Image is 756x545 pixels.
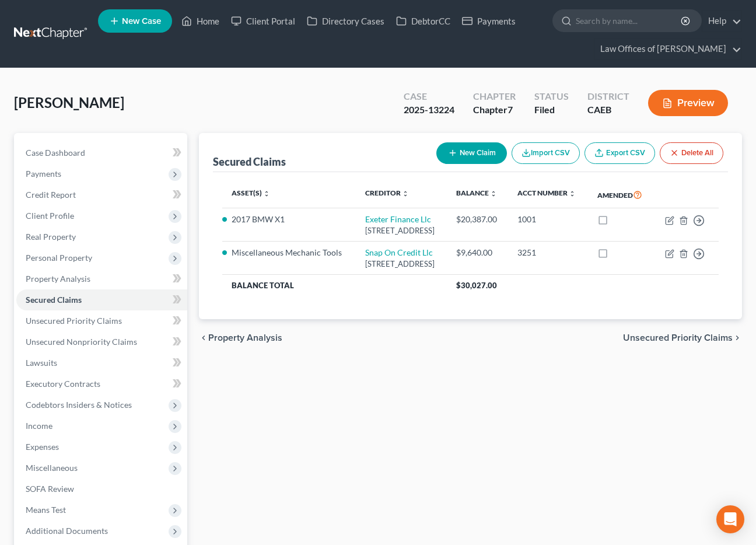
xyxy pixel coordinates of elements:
button: Unsecured Priority Claims chevron_right [623,333,742,343]
span: Client Profile [26,211,74,221]
span: Secured Claims [26,295,82,305]
a: Client Portal [225,11,301,32]
a: Directory Cases [301,11,390,32]
span: Payments [26,169,61,179]
a: Case Dashboard [16,142,187,163]
a: Export CSV [584,142,655,164]
a: DebtorCC [390,11,456,32]
span: Income [26,421,52,431]
span: Codebtors Insiders & Notices [26,400,132,410]
span: Personal Property [26,253,92,263]
i: chevron_right [733,333,742,343]
div: $20,387.00 [456,214,499,225]
span: Real Property [26,232,76,242]
span: $30,027.00 [456,281,497,290]
div: [STREET_ADDRESS] [365,225,437,236]
a: Unsecured Nonpriority Claims [16,331,187,352]
a: Payments [456,11,521,32]
span: New Case [122,17,161,26]
button: Delete All [660,142,723,164]
button: chevron_left Property Analysis [199,333,282,343]
div: 1001 [517,214,578,225]
a: Balance unfold_more [456,188,497,197]
a: Home [176,11,225,32]
a: Lawsuits [16,352,187,373]
span: Property Analysis [208,333,282,343]
span: Credit Report [26,190,76,200]
th: Balance Total [222,275,447,296]
a: Credit Report [16,184,187,205]
div: 2025-13224 [404,103,454,117]
input: Search by name... [576,10,682,32]
div: 3251 [517,247,578,258]
i: unfold_more [263,190,270,197]
a: Snap On Credit Llc [365,247,433,257]
th: Amended [588,181,654,208]
span: SOFA Review [26,484,74,494]
div: $9,640.00 [456,247,499,258]
a: Asset(s) unfold_more [232,188,270,197]
span: Executory Contracts [26,379,100,389]
a: Executory Contracts [16,373,187,394]
span: Unsecured Priority Claims [26,316,122,326]
div: Secured Claims [213,155,286,169]
div: District [587,90,629,103]
div: CAEB [587,103,629,117]
a: Acct Number unfold_more [517,188,576,197]
a: Creditor unfold_more [365,188,409,197]
span: Lawsuits [26,358,57,368]
li: 2017 BMW X1 [232,214,346,225]
div: Chapter [473,90,516,103]
span: Property Analysis [26,274,90,284]
span: Unsecured Priority Claims [623,333,733,343]
span: Unsecured Nonpriority Claims [26,337,137,347]
i: chevron_left [199,333,208,343]
i: unfold_more [569,190,576,197]
span: Additional Documents [26,526,108,536]
span: 7 [508,104,513,115]
div: Status [534,90,569,103]
div: Filed [534,103,569,117]
a: Law Offices of [PERSON_NAME] [594,39,741,60]
a: Unsecured Priority Claims [16,310,187,331]
span: Miscellaneous [26,463,78,473]
span: [PERSON_NAME] [14,94,124,111]
span: Means Test [26,505,66,515]
div: Case [404,90,454,103]
span: Expenses [26,442,59,452]
span: Case Dashboard [26,148,85,158]
li: Miscellaneous Mechanic Tools [232,247,346,258]
button: Import CSV [512,142,580,164]
button: Preview [648,90,728,116]
div: Chapter [473,103,516,117]
a: Secured Claims [16,289,187,310]
a: Property Analysis [16,268,187,289]
a: SOFA Review [16,478,187,499]
a: Exeter Finance Llc [365,214,431,224]
button: New Claim [436,142,507,164]
div: [STREET_ADDRESS] [365,258,437,270]
a: Help [702,11,741,32]
i: unfold_more [402,190,409,197]
i: unfold_more [490,190,497,197]
div: Open Intercom Messenger [716,505,744,533]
